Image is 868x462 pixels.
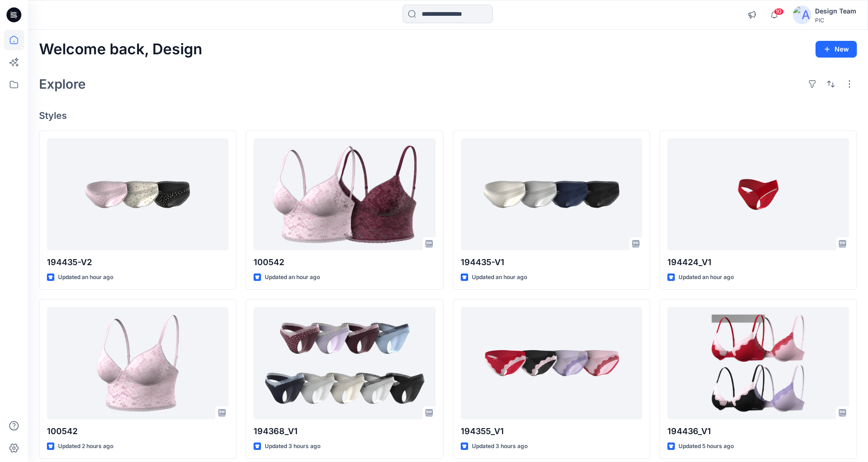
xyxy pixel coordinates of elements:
[47,138,228,250] a: 194435-V2
[461,307,642,419] a: 194355_V1
[461,425,642,438] p: 194355_V1
[815,17,856,24] div: PIC
[47,307,228,419] a: 100542
[265,442,320,451] p: Updated 3 hours ago
[472,442,528,451] p: Updated 3 hours ago
[667,307,849,419] a: 194436_V1
[254,425,435,438] p: 194368_V1
[254,256,435,269] p: 100542
[679,273,734,282] p: Updated an hour ago
[667,425,849,438] p: 194436_V1
[39,77,86,91] h2: Explore
[39,110,857,121] h4: Styles
[667,256,849,269] p: 194424_V1
[679,442,734,451] p: Updated 5 hours ago
[461,256,642,269] p: 194435-V1
[793,6,811,24] img: avatar
[816,41,857,58] button: New
[47,425,228,438] p: 100542
[774,8,784,15] span: 10
[265,273,320,282] p: Updated an hour ago
[58,442,113,451] p: Updated 2 hours ago
[461,138,642,250] a: 194435-V1
[58,273,113,282] p: Updated an hour ago
[47,256,228,269] p: 194435-V2
[472,273,527,282] p: Updated an hour ago
[667,138,849,250] a: 194424_V1
[254,138,435,250] a: 100542
[39,41,202,58] h2: Welcome back, Design
[254,307,435,419] a: 194368_V1
[815,6,856,17] div: Design Team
